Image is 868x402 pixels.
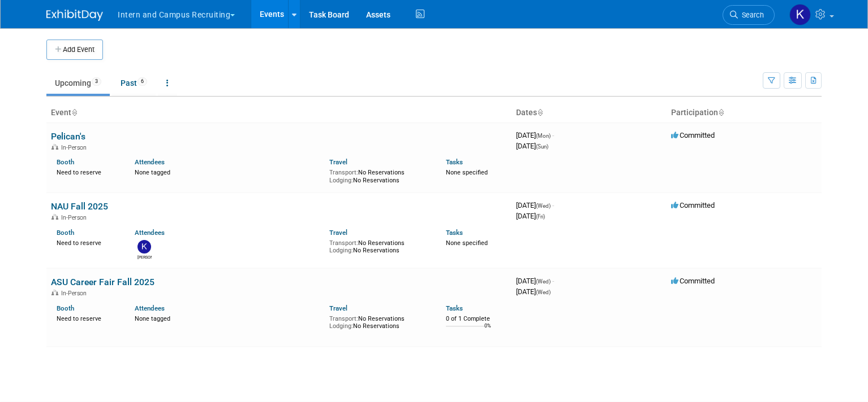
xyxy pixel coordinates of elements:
a: Tasks [446,229,463,237]
span: (Mon) [536,133,551,139]
a: Travel [329,158,347,166]
span: Committed [671,277,715,285]
a: Attendees [135,229,165,237]
span: Lodging: [329,322,353,330]
span: [DATE] [516,201,554,209]
span: In-Person [61,144,90,151]
a: Sort by Start Date [537,108,543,117]
span: (Wed) [536,203,551,209]
span: - [552,131,554,139]
a: Upcoming3 [46,72,110,94]
a: Search [723,5,775,25]
span: (Fri) [536,213,545,220]
span: (Wed) [536,289,551,295]
a: Tasks [446,158,463,166]
span: [DATE] [516,277,554,285]
div: Need to reserve [57,167,118,177]
span: In-Person [61,290,90,297]
div: No Reservations No Reservations [329,237,429,255]
a: Tasks [446,304,463,312]
a: Attendees [135,304,165,312]
a: ASU Career Fair Fall 2025 [51,277,154,287]
span: [DATE] [516,142,548,150]
a: Booth [57,158,74,166]
button: Add Event [46,40,103,60]
div: None tagged [135,313,321,323]
span: Transport: [329,169,358,176]
span: [DATE] [516,287,551,296]
span: Committed [671,131,715,139]
a: Pelican's [51,131,85,142]
th: Participation [667,103,822,123]
a: Travel [329,304,347,312]
th: Event [46,103,512,123]
div: Need to reserve [57,237,118,247]
span: Lodging: [329,177,353,184]
a: Sort by Participation Type [718,108,724,117]
img: In-Person Event [51,290,58,295]
span: [DATE] [516,212,545,220]
td: 0% [484,323,491,338]
div: No Reservations No Reservations [329,313,429,330]
span: In-Person [61,214,90,221]
span: (Wed) [536,278,551,285]
a: NAU Fall 2025 [51,201,108,212]
span: Transport: [329,239,358,247]
a: Booth [57,304,74,312]
img: In-Person Event [51,144,58,150]
span: (Sun) [536,143,548,150]
img: Kathryn Nejdl [789,4,811,25]
a: Travel [329,229,347,237]
div: Kathryn Nejdl [137,254,152,260]
span: - [552,201,554,209]
div: Need to reserve [57,313,118,323]
span: Lodging: [329,247,353,254]
span: None specified [446,239,488,247]
a: Attendees [135,158,165,166]
div: No Reservations No Reservations [329,167,429,184]
a: Past6 [112,72,156,94]
a: Sort by Event Name [71,108,77,117]
span: Transport: [329,315,358,322]
th: Dates [512,103,667,123]
img: ExhibitDay [46,10,103,21]
a: Booth [57,229,74,237]
span: - [552,277,554,285]
span: 6 [137,77,147,86]
span: 3 [92,77,101,86]
img: Kathryn Nejdl [137,240,151,254]
img: In-Person Event [51,214,58,220]
span: Search [738,11,764,19]
span: [DATE] [516,131,554,139]
span: None specified [446,169,488,176]
div: None tagged [135,167,321,177]
span: Committed [671,201,715,209]
div: 0 of 1 Complete [446,315,507,323]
